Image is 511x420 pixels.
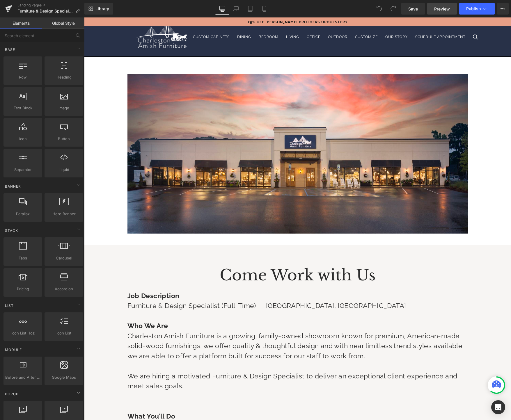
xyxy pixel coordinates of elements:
a: New Library [84,3,113,15]
span: Stack [4,228,19,233]
span: Popup [4,391,19,397]
span: Icon List Hoz [5,330,40,336]
span: Module [4,347,22,353]
span: Office [223,17,236,22]
span: Hero Banner [46,211,81,217]
a: Landing Pages [17,3,84,8]
span: Image [46,105,81,111]
button: More [497,3,509,15]
p: Charleston Amish Furniture is a growing, family-owned showroom known for premium, American-made s... [43,314,384,344]
span: Heading [46,74,81,80]
span: Our Story [301,17,324,22]
span: Living [202,17,215,22]
span: Furniture & Design Specialist [17,9,73,13]
span: Dining [153,17,167,22]
button: Redo [387,3,399,15]
span: Row [5,74,40,80]
a: Mobile [257,3,271,15]
span: Save [408,6,418,12]
strong: Job Description [43,274,95,282]
span: Publish [466,6,481,11]
span: Button [46,136,81,142]
span: Schedule Appointment [331,17,381,22]
span: 25% OFF [PERSON_NAME] Brothers Upholstery [164,2,264,7]
span: Accordion [46,286,81,292]
span: Tabs [5,255,40,261]
span: Text Block [5,105,40,111]
span: Carousel [46,255,81,261]
img: Charleston Amish Furniture [51,4,105,35]
span: Pricing [5,286,40,292]
span: Separator [5,167,40,173]
span: Custom Cabinets [109,17,146,22]
p: We are hiring a motivated Furniture & Design Specialist to deliver an exceptional client experien... [43,354,384,374]
a: Preview [427,3,457,15]
p: Furniture & Design Specialist (Full-Time) — [GEOGRAPHIC_DATA], [GEOGRAPHIC_DATA] [43,283,384,293]
span: Icon List [46,330,81,336]
button: Undo [373,3,385,15]
a: Desktop [215,3,229,15]
a: Laptop [229,3,243,15]
strong: Who We Are [43,304,84,312]
button: Publish [459,3,495,15]
a: Global Style [42,17,84,29]
div: Open Intercom Messenger [491,400,505,414]
span: Customize [271,17,294,22]
span: List [4,303,14,308]
span: Outdoor [244,17,263,22]
span: Library [95,6,109,11]
span: Bedroom [175,17,194,22]
strong: What You’ll Do [43,395,91,403]
span: Parallax [5,211,40,217]
span: Base [4,47,16,52]
a: 25% OFF [PERSON_NAME] Brothers Upholstery [164,2,264,7]
span: Liquid [46,167,81,173]
a: Tablet [243,3,257,15]
span: Preview [434,6,450,12]
span: Google Maps [46,374,81,380]
span: Icon [5,136,40,142]
span: Before and After Images [5,374,40,380]
span: Banner [4,184,22,189]
h2: Come Work with Us [43,246,384,269]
